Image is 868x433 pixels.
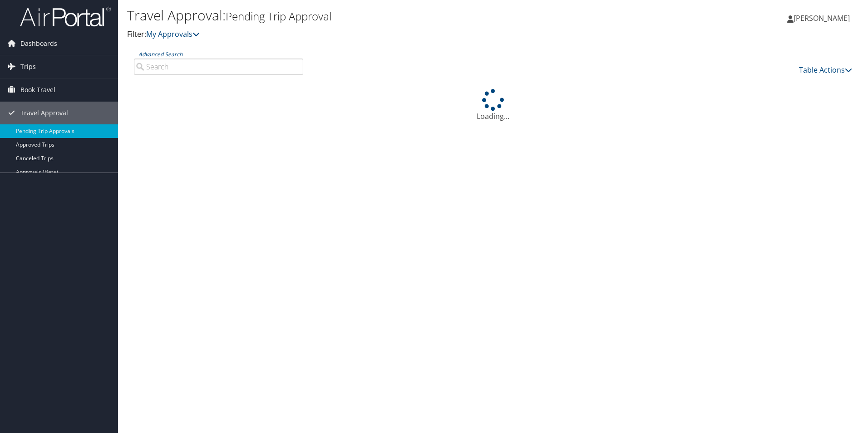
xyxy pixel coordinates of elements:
[134,59,303,75] input: Advanced Search
[20,55,36,78] span: Trips
[20,6,111,27] img: airportal-logo.png
[127,6,615,25] h1: Travel Approval:
[146,29,200,39] a: My Approvals
[787,5,859,32] a: [PERSON_NAME]
[127,89,859,122] div: Loading...
[138,50,182,58] a: Advanced Search
[20,79,55,101] span: Book Travel
[20,102,68,124] span: Travel Approval
[794,13,850,23] span: [PERSON_NAME]
[226,9,331,24] small: Pending Trip Approval
[20,32,57,55] span: Dashboards
[799,65,852,75] a: Table Actions
[127,29,615,40] p: Filter:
